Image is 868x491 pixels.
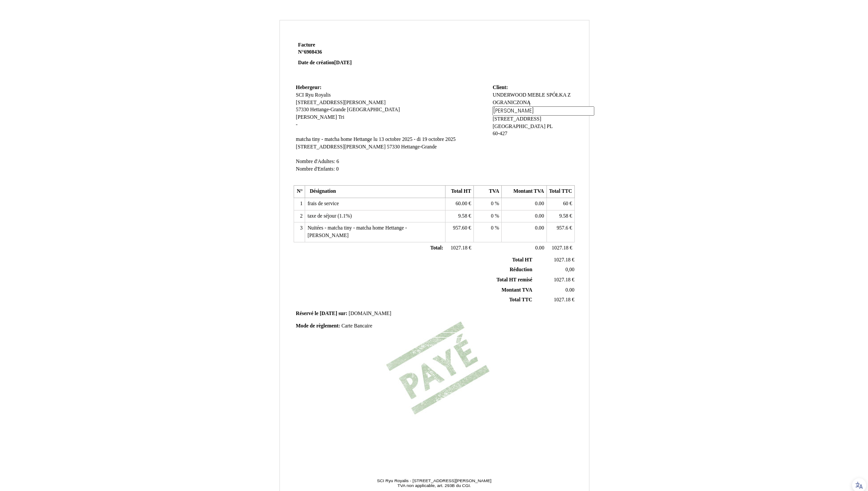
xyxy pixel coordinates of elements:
[554,257,570,263] span: 1027.18
[512,257,532,263] span: Total HT
[491,225,494,231] span: 0
[296,114,337,120] span: [PERSON_NAME]
[294,198,305,210] td: 1
[334,60,352,66] span: [DATE]
[307,201,339,207] span: frais de service
[458,213,467,219] span: 9.58
[502,186,546,198] th: Montant TVA
[491,201,494,207] span: 0
[446,210,473,222] td: €
[349,311,391,316] span: [DOMAIN_NAME]
[294,222,305,242] td: 3
[509,297,532,303] span: Total TTC
[552,245,569,251] span: 1027.18
[566,267,574,273] span: 0,00
[453,225,467,231] span: 957.60
[296,136,372,142] span: matcha tiny - matcha home Hettange
[534,275,576,285] td: €
[546,210,574,222] td: €
[296,92,331,98] span: SCI Ryu Royalis
[298,60,352,66] strong: Date de création
[296,159,335,164] span: Nombre d'Adultes:
[446,222,473,242] td: €
[535,225,544,231] span: 0.00
[491,213,494,219] span: 0
[547,124,553,129] span: PL
[338,311,347,316] span: sur:
[566,287,574,293] span: 0.00
[535,201,544,207] span: 0.00
[304,49,322,55] span: 6908436
[534,295,576,305] td: €
[298,49,404,56] strong: N°
[492,85,508,90] span: Client:
[510,267,532,273] span: Réduction
[338,114,345,120] span: Tri
[492,116,541,122] span: [STREET_ADDRESS]
[473,210,501,222] td: %
[307,213,352,219] span: taxe de séjour (1.1%)
[296,323,340,329] span: Mode de règlement:
[401,144,437,150] span: Hettange-Grande
[305,186,446,198] th: Désignation
[294,210,305,222] td: 2
[534,255,576,265] td: €
[307,225,407,238] span: Nuitées - matcha tiny - matcha home Hettange - [PERSON_NAME]
[546,222,574,242] td: €
[296,311,318,316] span: Réservé le
[473,186,501,198] th: TVA
[535,245,544,251] span: 0.00
[559,213,568,219] span: 9.58
[320,311,337,316] span: [DATE]
[341,323,372,329] span: Carte Bancaire
[557,225,568,231] span: 957.6
[430,245,443,251] span: Total:
[294,186,305,198] th: N°
[546,186,574,198] th: Total TTC
[296,100,386,105] span: [STREET_ADDRESS][PERSON_NAME]
[492,131,507,136] span: 60-427
[296,85,322,90] span: Hebergeur:
[502,287,532,293] span: Montant TVA
[554,277,570,283] span: 1027.18
[546,242,574,254] td: €
[492,92,570,105] span: UNDERWOOD MEBLE SPÓŁKA Z OGRANICZONĄ
[296,166,335,172] span: Nombre d'Enfants:
[450,245,467,251] span: 1027.18
[387,144,400,150] span: 57330
[535,213,544,219] span: 0.00
[446,186,473,198] th: Total HT
[446,198,473,210] td: €
[336,166,339,172] span: 0
[296,107,309,113] span: 57330
[496,277,532,283] span: Total HT remisé
[296,144,386,150] span: [STREET_ADDRESS][PERSON_NAME]
[554,297,570,303] span: 1027.18
[337,159,339,164] span: 6
[298,42,315,48] span: Facture
[310,107,345,113] span: Hettange-Grande
[492,124,545,129] span: [GEOGRAPHIC_DATA]
[446,242,473,254] td: €
[546,198,574,210] td: €
[373,136,456,142] span: lu 13 octobre 2025 - di 19 octobre 2025
[473,198,501,210] td: %
[347,107,400,113] span: [GEOGRAPHIC_DATA]
[296,122,298,128] span: -
[473,222,501,242] td: %
[563,201,568,207] span: 60
[456,201,467,207] span: 60.00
